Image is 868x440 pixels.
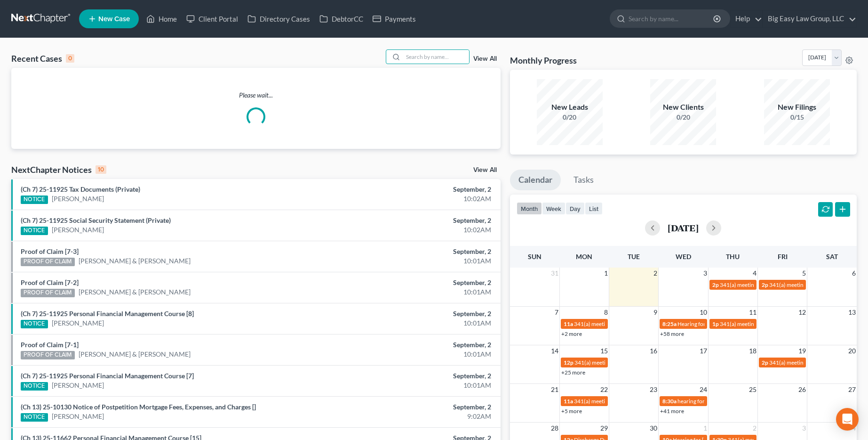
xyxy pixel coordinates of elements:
[564,398,573,405] span: 11a
[599,345,609,357] span: 15
[11,164,106,175] div: NextChapter Notices
[748,307,757,318] span: 11
[21,196,48,204] div: NOTICE
[662,398,677,405] span: 8:30a
[341,340,491,350] div: September, 2
[826,253,838,261] span: Sat
[21,403,256,411] a: (Ch 13) 25-10130 Notice of Postpetition Mortgage Fees, Expenses, and Charges []
[473,56,497,62] a: View All
[702,423,708,434] span: 1
[565,170,602,190] a: Tasks
[769,359,860,366] span: 341(a) meeting for [PERSON_NAME]
[752,268,757,279] span: 4
[341,371,491,381] div: September, 2
[21,320,48,328] div: NOTICE
[341,309,491,318] div: September, 2
[677,320,751,327] span: Hearing for [PERSON_NAME]
[510,55,577,66] h3: Monthly Progress
[677,398,750,405] span: hearing for [PERSON_NAME]
[851,268,857,279] span: 6
[797,307,807,318] span: 12
[847,384,857,395] span: 27
[182,10,243,27] a: Client Portal
[11,90,501,100] p: Please wait...
[341,278,491,287] div: September, 2
[797,345,807,357] span: 19
[21,341,79,349] a: Proof of Claim [7-1]
[801,268,807,279] span: 5
[52,318,104,328] a: [PERSON_NAME]
[21,289,75,297] div: PROOF OF CLAIM
[21,278,79,286] a: Proof of Claim [7-2]
[368,10,421,27] a: Payments
[653,307,658,318] span: 9
[96,165,106,174] div: 10
[712,281,719,288] span: 2p
[52,381,104,390] a: [PERSON_NAME]
[341,318,491,328] div: 10:01AM
[699,384,708,395] span: 24
[473,167,497,173] a: View All
[550,384,559,395] span: 21
[341,412,491,421] div: 9:02AM
[676,253,691,261] span: Wed
[762,281,768,288] span: 2p
[341,381,491,390] div: 10:01AM
[79,256,191,266] a: [PERSON_NAME] & [PERSON_NAME]
[550,345,559,357] span: 14
[21,227,48,235] div: NOTICE
[847,307,857,318] span: 13
[801,423,807,434] span: 3
[797,384,807,395] span: 26
[21,372,194,380] a: (Ch 7) 25-11925 Personal Financial Management Course [7]
[561,407,582,415] a: +5 more
[720,281,811,288] span: 341(a) meeting for [PERSON_NAME]
[660,330,684,337] a: +58 more
[243,10,315,27] a: Directory Cases
[142,10,182,27] a: Home
[21,382,48,391] div: NOTICE
[561,369,585,376] a: +25 more
[52,412,104,421] a: [PERSON_NAME]
[778,253,788,261] span: Fri
[699,307,708,318] span: 10
[649,384,658,395] span: 23
[764,102,830,113] div: New Filings
[21,413,48,422] div: NOTICE
[341,256,491,266] div: 10:01AM
[21,247,79,255] a: Proof of Claim [7-3]
[769,281,860,288] span: 341(a) meeting for [PERSON_NAME]
[341,194,491,204] div: 10:02AM
[21,310,194,318] a: (Ch 7) 25-11925 Personal Financial Management Course [8]
[341,225,491,235] div: 10:02AM
[21,258,75,266] div: PROOF OF CLAIM
[847,345,857,357] span: 20
[11,53,74,64] div: Recent Cases
[836,408,859,431] div: Open Intercom Messenger
[653,268,658,279] span: 2
[98,16,130,23] span: New Case
[341,402,491,412] div: September, 2
[561,330,582,337] a: +2 more
[574,320,665,327] span: 341(a) meeting for [PERSON_NAME]
[763,10,856,27] a: Big Easy Law Group, LLC
[554,307,559,318] span: 7
[341,287,491,297] div: 10:01AM
[341,216,491,225] div: September, 2
[748,384,757,395] span: 25
[576,253,592,261] span: Mon
[764,113,830,122] div: 0/15
[599,384,609,395] span: 22
[585,202,603,215] button: list
[564,359,573,366] span: 12p
[720,320,811,327] span: 341(a) meeting for [PERSON_NAME]
[650,102,716,113] div: New Clients
[629,10,715,27] input: Search by name...
[752,423,757,434] span: 2
[628,253,640,261] span: Tue
[762,359,768,366] span: 2p
[574,398,665,405] span: 341(a) meeting for [PERSON_NAME]
[603,307,609,318] span: 8
[649,423,658,434] span: 30
[510,170,561,190] a: Calendar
